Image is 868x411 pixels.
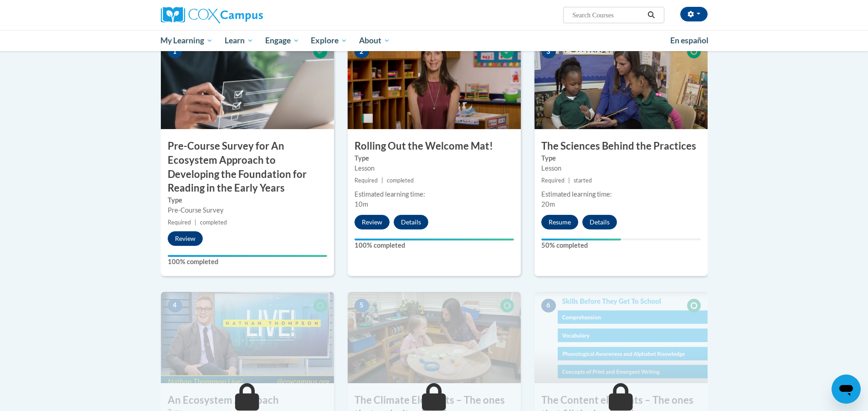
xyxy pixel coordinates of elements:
div: Your progress [168,255,327,257]
a: En español [664,31,714,50]
a: Cox Campus [161,7,334,23]
span: 4 [168,299,182,312]
span: Engage [265,35,299,46]
span: 20m [541,200,555,208]
a: About [353,30,396,51]
iframe: Button to launch messaging window [832,375,861,404]
div: Your progress [541,239,621,240]
h3: Rolling Out the Welcome Mat! [348,139,521,153]
span: My Learning [160,35,213,46]
label: 100% completed [168,257,327,267]
div: Estimated learning time: [354,189,514,199]
span: 10m [354,200,368,208]
a: Engage [259,30,305,51]
label: Type [354,153,514,163]
img: Course Image [348,292,521,383]
img: Course Image [161,292,334,383]
a: Learn [219,30,259,51]
span: | [195,219,196,226]
span: 1 [168,45,182,58]
div: Lesson [541,163,701,173]
img: Course Image [534,38,708,129]
input: Search Courses [571,10,644,21]
button: Details [582,215,617,229]
button: Review [354,215,390,229]
img: Course Image [534,292,708,383]
span: En español [670,36,709,45]
span: 6 [541,299,556,312]
div: Lesson [354,163,514,173]
h3: The Sciences Behind the Practices [534,139,708,153]
span: Required [354,177,378,184]
button: Details [394,215,428,229]
span: completed [387,177,414,184]
span: 2 [354,45,369,58]
button: Review [168,231,203,246]
span: | [381,177,383,184]
div: Estimated learning time: [541,189,701,199]
span: 5 [354,299,369,312]
a: My Learning [155,30,219,51]
span: started [574,177,592,184]
span: | [568,177,570,184]
label: Type [541,153,701,163]
img: Cox Campus [161,7,263,23]
label: 50% completed [541,240,701,250]
span: Explore [311,35,347,46]
div: Your progress [354,239,514,240]
span: About [359,35,390,46]
button: Resume [541,215,578,229]
h3: An Ecosystem Approach [161,393,334,407]
span: Required [168,219,191,226]
label: Type [168,195,327,205]
div: Pre-Course Survey [168,205,327,215]
button: Search [644,10,658,21]
span: completed [200,219,227,226]
span: 3 [541,45,556,58]
img: Course Image [348,38,521,129]
span: Learn [225,35,253,46]
span: Required [541,177,565,184]
a: Explore [305,30,353,51]
div: Main menu [147,30,721,51]
label: 100% completed [354,240,514,250]
h3: Pre-Course Survey for An Ecosystem Approach to Developing the Foundation for Reading in the Early... [161,139,334,195]
img: Course Image [161,38,334,129]
button: Account Settings [680,7,708,21]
